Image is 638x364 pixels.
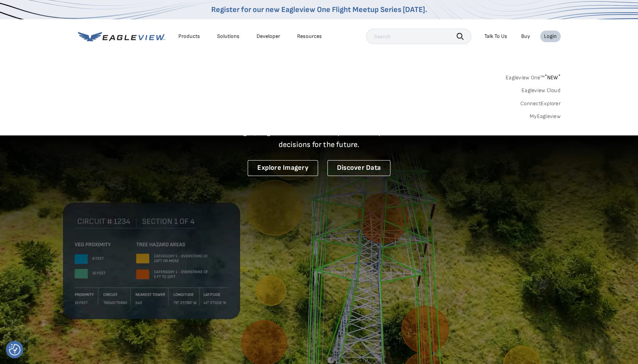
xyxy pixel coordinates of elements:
[257,33,280,40] a: Developer
[327,160,390,176] a: Discover Data
[248,160,318,176] a: Explore Imagery
[9,344,21,355] img: Revisit consent button
[211,5,427,14] a: Register for our new Eagleview One Flight Meetup Series [DATE].
[178,33,200,40] div: Products
[366,29,471,44] input: Search
[297,33,322,40] div: Resources
[544,74,560,81] span: NEW
[521,33,530,40] a: Buy
[484,33,507,40] div: Talk To Us
[506,72,561,81] a: Eagleview One™*NEW*
[520,100,561,107] a: ConnectExplorer
[544,33,557,40] div: Login
[530,113,561,120] a: MyEagleview
[9,344,21,355] button: Consent Preferences
[522,87,561,94] a: Eagleview Cloud
[217,33,239,40] div: Solutions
